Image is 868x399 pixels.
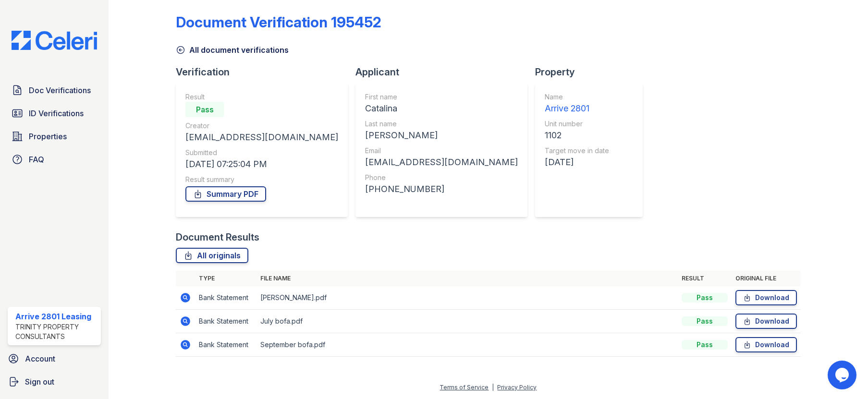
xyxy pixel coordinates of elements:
a: All originals [176,248,248,263]
div: Trinity Property Consultants [15,322,97,341]
div: Creator [185,121,338,131]
a: Download [735,290,797,305]
div: Pass [682,316,728,326]
a: FAQ [8,150,101,169]
div: [PERSON_NAME] [365,129,518,142]
th: Result [678,271,732,286]
a: Name Arrive 2801 [545,92,609,115]
div: 1102 [545,129,609,142]
div: First name [365,92,518,102]
a: Terms of Service [440,384,489,391]
td: Bank Statement [195,286,257,310]
div: | [492,384,494,391]
img: CE_Logo_Blue-a8612792a0a2168367f1c8372b55b34899dd931a85d93a1a3d3e32e68fde9ad4.png [4,31,105,50]
th: Original file [732,271,801,286]
div: Arrive 2801 [545,102,609,115]
div: Arrive 2801 Leasing [15,311,97,322]
a: Doc Verifications [8,81,101,100]
a: Summary PDF [185,186,266,202]
td: July bofa.pdf [257,310,677,333]
a: Download [735,337,797,352]
div: Verification [176,65,355,79]
td: Bank Statement [195,310,257,333]
div: Pass [682,340,728,350]
span: ID Verifications [29,108,84,119]
div: Applicant [355,65,535,79]
a: Privacy Policy [497,384,537,391]
span: FAQ [29,154,44,165]
div: Document Verification 195452 [176,13,381,31]
td: [PERSON_NAME].pdf [257,286,677,310]
a: Download [735,314,797,329]
div: Last name [365,119,518,129]
div: [DATE] [545,156,609,169]
div: Result summary [185,175,338,184]
div: [EMAIL_ADDRESS][DOMAIN_NAME] [185,131,338,144]
div: Property [535,65,650,79]
div: Target move in date [545,146,609,156]
a: Account [4,349,105,368]
span: Doc Verifications [29,85,91,96]
div: Name [545,92,609,102]
span: Sign out [25,376,54,387]
a: Sign out [4,372,105,391]
td: September bofa.pdf [257,333,677,357]
a: ID Verifications [8,104,101,123]
iframe: chat widget [828,361,858,389]
div: [EMAIL_ADDRESS][DOMAIN_NAME] [365,156,518,169]
a: All document verifications [176,44,289,56]
div: Pass [185,102,224,117]
div: Catalina [365,102,518,115]
div: Unit number [545,119,609,129]
a: Properties [8,127,101,146]
div: Result [185,92,338,102]
div: Pass [682,293,728,302]
th: Type [195,271,257,286]
span: Properties [29,131,67,142]
div: [PHONE_NUMBER] [365,182,518,196]
td: Bank Statement [195,333,257,357]
div: Submitted [185,148,338,157]
span: Account [25,353,55,364]
th: File name [257,271,677,286]
div: Phone [365,173,518,182]
div: Email [365,146,518,156]
div: Document Results [176,230,259,244]
div: [DATE] 07:25:04 PM [185,157,338,171]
